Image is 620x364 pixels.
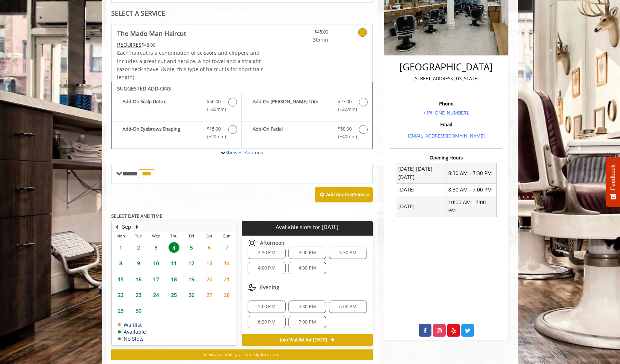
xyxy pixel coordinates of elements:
[245,125,368,142] label: Add-On Facial
[200,287,218,303] td: Select day27
[204,258,215,268] span: 13
[280,337,327,343] span: Join Waitlist for [DATE]
[203,105,225,113] span: (+20min )
[129,232,147,240] th: Tue
[118,329,146,334] td: Available
[423,109,469,116] a: + [PHONE_NUMBER].
[329,247,367,259] div: 3:30 PM
[339,304,356,310] span: 6:00 PM
[221,290,232,300] span: 28
[117,85,171,92] b: SUGGESTED ADD-ONS
[133,290,144,300] span: 23
[288,316,326,328] div: 7:00 PM
[115,98,238,115] label: Add-On Scalp Detox
[221,274,232,284] span: 21
[123,125,199,140] b: Add-On Eyebrows Shaping
[225,149,263,156] a: Show All Add-ons
[258,304,275,310] span: 5:00 PM
[115,274,126,284] span: 15
[248,301,285,313] div: 5:00 PM
[111,82,373,150] div: The Made Man Haircut Add-onS
[115,258,126,268] span: 8
[165,271,182,287] td: Select day18
[165,232,182,240] th: Thu
[218,287,236,303] td: Select day28
[204,242,215,253] span: 6
[299,304,316,310] span: 5:30 PM
[315,187,373,202] button: Add AnotherService
[112,271,129,287] td: Select day15
[129,271,147,287] td: Select day16
[392,62,500,72] h2: [GEOGRAPHIC_DATA]
[117,41,142,48] span: This service needs some Advance to be paid before we block your appointment
[186,290,197,300] span: 26
[147,271,165,287] td: Select day17
[117,28,186,38] b: The Made Man Haircut
[288,262,326,274] div: 4:30 PM
[123,98,199,113] b: Add-On Scalp Detox
[334,133,355,140] span: (+40min )
[129,287,147,303] td: Select day23
[606,157,620,207] button: Feedback - Show survey
[133,305,144,316] span: 30
[112,255,129,271] td: Select day8
[112,303,129,318] td: Select day29
[248,239,256,247] img: afternoon slots
[338,125,352,133] span: $50.00
[245,224,369,230] p: Available slots for [DATE]
[151,290,162,300] span: 24
[165,255,182,271] td: Select day11
[200,232,218,240] th: Sat
[204,351,280,358] span: View availability at nearby locations
[396,183,446,196] td: [DATE]
[260,284,279,290] span: Evening
[248,283,256,292] img: evening slots
[165,287,182,303] td: Select day25
[446,163,496,183] td: 8:30 AM - 7:30 PM
[151,258,162,268] span: 10
[446,196,496,217] td: 10:00 AM - 7:00 PM
[218,255,236,271] td: Select day14
[117,41,264,49] div: $48.00
[165,240,182,255] td: Select day4
[258,265,275,271] span: 4:00 PM
[113,223,119,231] button: Previous Month
[147,255,165,271] td: Select day10
[218,240,236,255] td: Select day7
[112,287,129,303] td: Select day22
[186,258,197,268] span: 12
[118,336,146,341] td: No Slots
[133,258,144,268] span: 9
[186,274,197,284] span: 19
[207,125,221,133] span: $15.00
[446,183,496,196] td: 8:30 AM - 7:00 PM
[129,255,147,271] td: Select day9
[221,258,232,268] span: 14
[200,255,218,271] td: Select day13
[218,232,236,240] th: Sun
[288,247,326,259] div: 3:00 PM
[390,155,502,160] h3: Opening Hours
[183,232,200,240] th: Fri
[111,213,162,219] b: SELECT DATE AND TIME
[326,191,369,198] b: Add Another Service
[285,24,328,44] a: $45.00
[334,105,355,113] span: (+20min )
[204,274,215,284] span: 20
[200,240,218,255] td: Select day6
[392,101,500,106] h3: Phone
[396,163,446,183] td: [DATE] [DATE] [DATE]
[122,223,131,231] button: Sep
[115,290,126,300] span: 22
[204,290,215,300] span: 27
[248,247,285,259] div: 2:30 PM
[117,49,263,81] span: Each haircut is a combination of scissors and clippers and includes a great cut and service, a ho...
[299,319,316,325] span: 7:00 PM
[203,133,225,140] span: (+20min )
[147,232,165,240] th: Wed
[392,75,500,82] p: [STREET_ADDRESS][US_STATE]
[183,271,200,287] td: Select day19
[245,98,368,115] label: Add-On Beard Trim
[207,98,221,105] span: $50.00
